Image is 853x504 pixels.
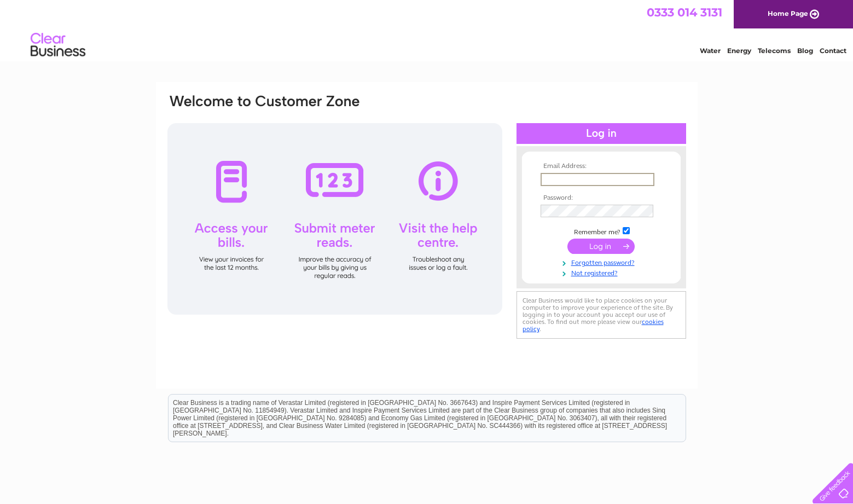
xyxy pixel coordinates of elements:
a: 0333 014 3131 [647,5,722,19]
a: cookies policy [523,318,664,333]
a: Blog [797,47,813,55]
th: Password: [538,194,665,202]
a: Contact [820,47,846,55]
a: Water [700,47,721,55]
th: Email Address: [538,163,665,170]
a: Not registered? [541,267,665,277]
div: Clear Business would like to place cookies on your computer to improve your experience of the sit... [517,291,686,339]
input: Submit [567,239,635,254]
div: Clear Business is a trading name of Verastar Limited (registered in [GEOGRAPHIC_DATA] No. 3667643... [169,6,686,53]
img: logo.png [30,28,86,62]
a: Telecoms [758,47,791,55]
a: Forgotten password? [541,257,665,267]
td: Remember me? [538,225,665,236]
a: Energy [727,47,751,55]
